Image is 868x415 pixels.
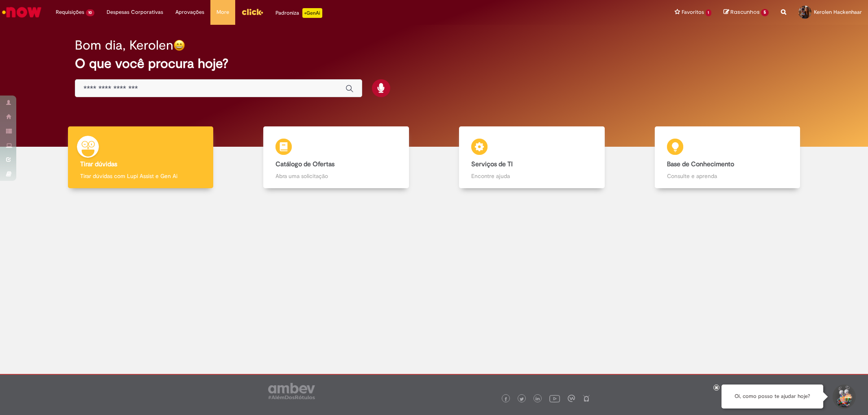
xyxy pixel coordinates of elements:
[56,8,84,16] span: Requisições
[1,4,43,20] img: ServiceNow
[722,385,823,408] div: Oi, como posso te ajudar hoje?
[583,395,590,402] img: logo_footer_naosei.png
[75,56,793,71] h2: O que você procura hoje?
[682,8,704,16] span: Favoritos
[536,397,540,402] img: logo_footer_linkedin.png
[275,172,396,180] p: Abra uma solicitação
[549,393,560,404] img: logo_footer_youtube.png
[80,160,117,168] b: Tirar dúvidas
[520,397,524,401] img: logo_footer_twitter.png
[814,9,862,15] span: Kerolen Hackenhaar
[268,383,315,399] img: logo_footer_ambev_rotulo_gray.png
[80,172,201,180] p: Tirar dúvidas com Lupi Assist e Gen Ai
[730,8,760,16] span: Rascunhos
[504,397,508,401] img: logo_footer_facebook.png
[275,160,335,168] b: Catálogo de Ofertas
[568,395,575,402] img: logo_footer_workplace.png
[175,8,204,16] span: Aprovações
[43,126,238,189] a: Tirar dúvidas Tirar dúvidas com Lupi Assist e Gen Ai
[216,8,229,16] span: More
[241,6,263,18] img: click_logo_yellow_360x200.png
[173,39,185,51] img: happy-face.png
[471,172,592,180] p: Encontre ajuda
[238,126,434,189] a: Catálogo de Ofertas Abra uma solicitação
[724,9,769,16] a: Rascunhos
[831,385,856,409] button: Iniciar Conversa de Suporte
[761,9,769,16] span: 5
[630,126,825,189] a: Base de Conhecimento Consulte e aprenda
[667,172,788,180] p: Consulte e aprenda
[706,9,712,16] span: 1
[302,8,322,18] p: +GenAi
[471,160,513,168] b: Serviços de TI
[667,160,734,168] b: Base de Conhecimento
[75,38,173,52] h2: Bom dia, Kerolen
[86,9,94,16] span: 10
[434,126,630,189] a: Serviços de TI Encontre ajuda
[275,8,322,18] div: Padroniza
[107,8,163,16] span: Despesas Corporativas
